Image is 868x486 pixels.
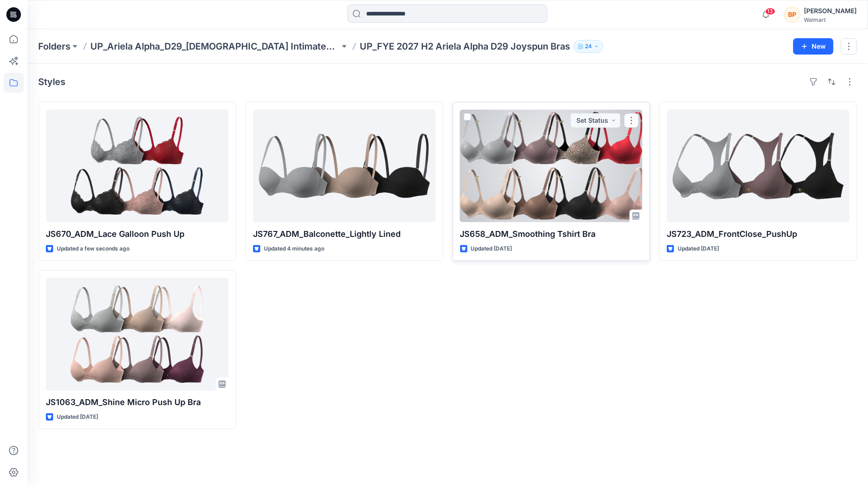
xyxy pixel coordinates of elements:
a: JS767_ADM_Balconette_Lightly Lined [253,110,436,222]
div: [PERSON_NAME] [804,5,857,16]
p: Updated [DATE] [471,244,512,254]
p: Updated [DATE] [678,244,719,254]
p: 24 [585,41,592,51]
div: Walmart [804,16,857,23]
a: JS670_ADM_Lace Galloon Push Up [46,110,228,222]
p: JS1063_ADM_Shine Micro Push Up Bra [46,396,228,409]
a: JS723_ADM_FrontClose_PushUp [667,110,849,222]
p: UP_FYE 2027 H2 Ariela Alpha D29 Joyspun Bras [360,40,570,53]
button: New [793,38,833,55]
p: JS658_ADM_Smoothing Tshirt Bra [460,228,643,240]
p: Updated a few seconds ago [57,244,129,254]
div: BP [784,6,800,23]
a: JS658_ADM_Smoothing Tshirt Bra [460,110,643,222]
span: 13 [765,8,775,15]
h4: Styles [38,76,65,87]
a: Folders [38,40,70,53]
p: Updated 4 minutes ago [264,244,324,254]
p: JS723_ADM_FrontClose_PushUp [667,228,849,240]
p: JS767_ADM_Balconette_Lightly Lined [253,228,436,240]
a: UP_Ariela Alpha_D29_[DEMOGRAPHIC_DATA] Intimates - Joyspun [90,40,340,53]
p: Updated [DATE] [57,412,98,422]
a: JS1063_ADM_Shine Micro Push Up Bra [46,278,228,391]
p: JS670_ADM_Lace Galloon Push Up [46,228,228,240]
button: 24 [574,40,603,53]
